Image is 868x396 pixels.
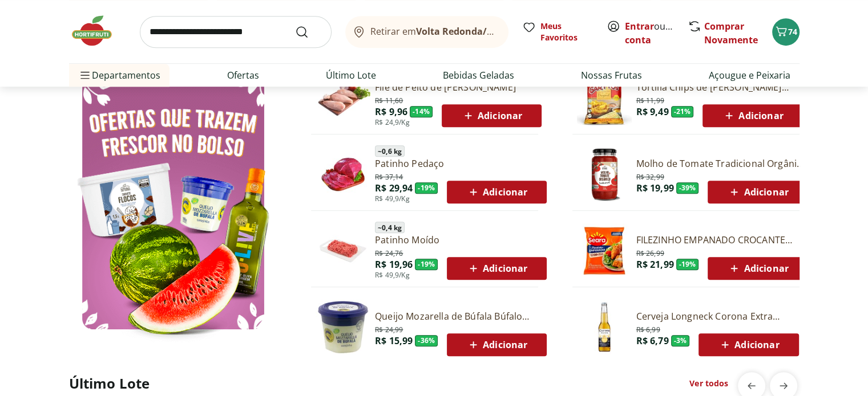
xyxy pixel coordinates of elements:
span: ~ 0,4 kg [375,222,405,233]
span: R$ 6,99 [636,323,660,334]
a: Comprar Novamente [704,20,758,46]
span: R$ 6,79 [636,334,669,347]
input: search [140,16,332,48]
button: Carrinho [772,18,800,46]
span: - 21 % [671,106,694,117]
button: Adicionar [708,257,808,280]
img: Filé de Peito de Frango Resfriado [316,71,370,125]
button: Adicionar [447,333,547,356]
span: - 36 % [415,335,438,346]
span: R$ 24,9/Kg [375,118,410,127]
button: Adicionar [447,257,547,280]
span: Adicionar [461,109,522,123]
span: R$ 9,96 [375,105,407,118]
a: Bebidas Geladas [443,68,514,82]
span: Adicionar [718,338,779,352]
span: - 19 % [676,259,699,270]
img: Ver todos [69,64,277,342]
button: Menu [78,62,92,89]
span: R$ 24,99 [375,323,403,334]
img: Molho de Tomate Tradicional Orgânico Natural da Terra 330g [577,147,632,202]
a: Nossas Frutas [581,68,642,82]
h2: Último Lote [69,374,150,393]
button: Adicionar [703,104,802,127]
a: Patinho Pedaço [375,157,547,170]
span: ~ 0,6 kg [375,145,405,157]
span: - 19 % [415,182,438,194]
img: Cerveja Longneck Corona Extra 330ml [577,300,632,354]
a: Molho de Tomate Tradicional Orgânico Natural Da Terra 330g [636,157,808,170]
a: Meus Favoritos [522,21,593,43]
a: Queijo Mozarella de Búfala Búfalo Dourado 150g [375,310,547,322]
a: FILEZINHO EMPANADO CROCANTE SEARA 400G [636,234,808,246]
img: Queijo Mozarella de Búfala Búfalo Dourado 150g [316,300,370,354]
span: R$ 49,9/Kg [375,194,410,203]
span: Retirar em [370,26,496,36]
a: Patinho Moído [375,234,547,246]
a: Filé de Peito de [PERSON_NAME] [375,81,542,93]
span: - 3 % [671,335,690,346]
a: Ver todos [689,378,728,389]
a: Açougue e Peixaria [709,68,790,82]
span: Adicionar [466,262,527,275]
img: Filezinho Empanado Crocante Seara 400g [577,223,632,278]
span: R$ 19,99 [636,182,674,194]
img: Hortifruti [69,14,126,48]
span: R$ 49,9/Kg [375,271,410,280]
span: R$ 11,99 [636,94,664,105]
span: Departamentos [78,62,160,89]
a: Tortilla Chips de [PERSON_NAME] 120g [636,81,803,93]
span: Adicionar [466,338,527,352]
a: Criar conta [625,20,688,46]
span: - 19 % [415,259,438,270]
img: Patinho Moído [316,223,370,278]
span: Adicionar [727,262,788,275]
span: R$ 26,99 [636,247,664,258]
a: Último Lote [326,68,376,82]
span: Adicionar [722,109,783,123]
button: Adicionar [699,333,798,356]
img: Tortilla Chips de Milho Garytos Sequoia 120g [577,71,632,125]
span: R$ 19,96 [375,258,413,271]
span: R$ 15,99 [375,334,413,347]
button: Retirar emVolta Redonda/[GEOGRAPHIC_DATA] [345,16,508,48]
span: Adicionar [466,185,527,199]
span: ou [625,19,676,47]
span: R$ 32,99 [636,170,664,182]
a: Cerveja Longneck Corona Extra 330ml [636,310,799,322]
span: R$ 21,99 [636,258,674,271]
b: Volta Redonda/[GEOGRAPHIC_DATA] [416,25,581,38]
span: R$ 11,60 [375,94,403,105]
button: Adicionar [447,181,547,203]
img: Patinho Pedaço [316,147,370,202]
span: Adicionar [727,185,788,199]
span: R$ 29,94 [375,182,413,194]
span: R$ 24,76 [375,247,403,258]
span: Meus Favoritos [540,21,593,43]
span: 74 [788,26,797,37]
button: Adicionar [442,104,542,127]
span: - 39 % [676,182,699,194]
span: - 14 % [410,106,433,117]
a: Entrar [625,20,654,32]
span: R$ 37,14 [375,170,403,182]
button: Submit Search [295,25,322,39]
span: R$ 9,49 [636,105,669,118]
a: Ofertas [227,68,259,82]
button: Adicionar [708,181,808,203]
